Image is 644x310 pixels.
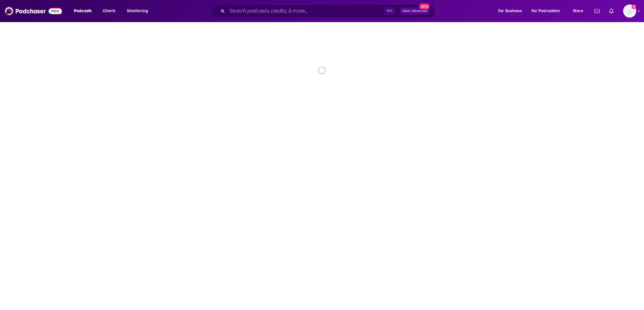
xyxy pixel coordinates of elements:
a: Show notifications dropdown [607,6,616,16]
span: For Podcasters [532,7,560,15]
button: open menu [123,6,156,16]
span: For Business [498,7,522,15]
button: open menu [494,6,529,16]
span: Podcasts [74,7,92,15]
img: Podchaser - Follow, Share and Rate Podcasts [5,5,62,17]
button: open menu [569,6,591,16]
button: Open AdvancedNew [400,7,430,15]
a: Charts [99,6,119,16]
span: Open Advanced [402,10,427,13]
span: ⌘ K [384,7,395,15]
span: Charts [103,7,115,15]
button: open menu [70,6,99,16]
span: New [419,4,430,9]
input: Search podcasts, credits, & more... [227,6,384,16]
svg: Add a profile image [631,4,636,9]
span: Monitoring [127,7,148,15]
span: More [573,7,583,15]
span: Logged in as FIREPodchaser25 [623,4,636,18]
div: Search podcasts, credits, & more... [216,4,441,18]
button: Show profile menu [623,4,636,18]
button: open menu [528,6,569,16]
img: User Profile [623,4,636,18]
a: Show notifications dropdown [592,6,602,16]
